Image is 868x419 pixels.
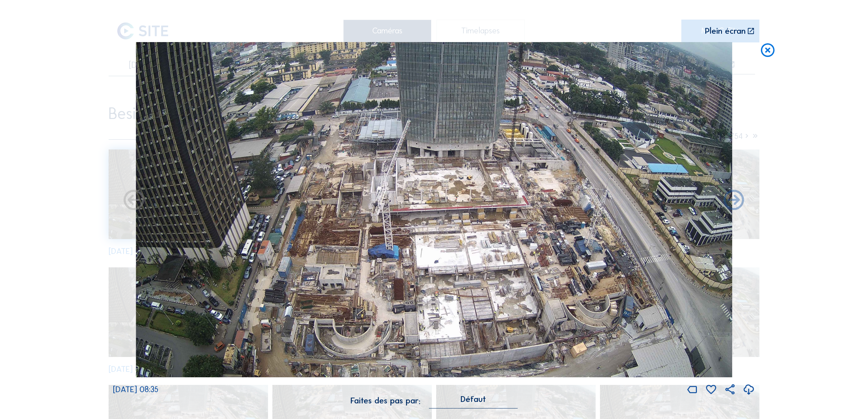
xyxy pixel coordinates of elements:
[136,42,733,377] img: Image
[461,396,486,403] div: Défaut
[722,189,746,213] i: Back
[705,27,746,36] div: Plein écran
[122,189,146,213] i: Forward
[350,397,421,405] div: Faites des pas par:
[113,385,158,394] span: [DATE] 08:35
[429,396,518,408] div: Défaut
